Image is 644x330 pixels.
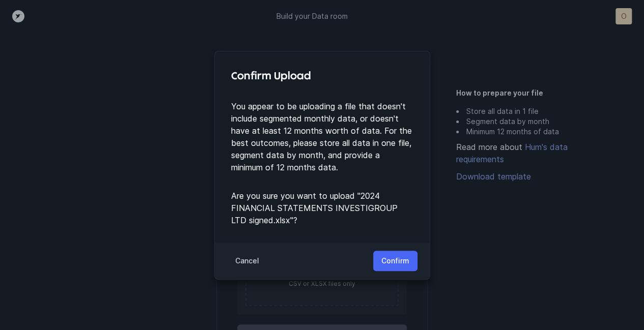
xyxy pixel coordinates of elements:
button: Cancel [227,251,267,271]
h4: Confirm Upload [231,68,413,84]
p: Confirm [381,255,409,267]
p: You appear to be uploading a file that doesn't include segmented monthly data, or doesn't have at... [231,100,413,173]
p: Are you sure you want to upload " 2024 FINANCIAL STATEMENTS INVESTIGROUP LTD signed.xlsx "? [231,190,413,226]
button: Confirm [373,251,417,271]
p: Cancel [235,255,259,267]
